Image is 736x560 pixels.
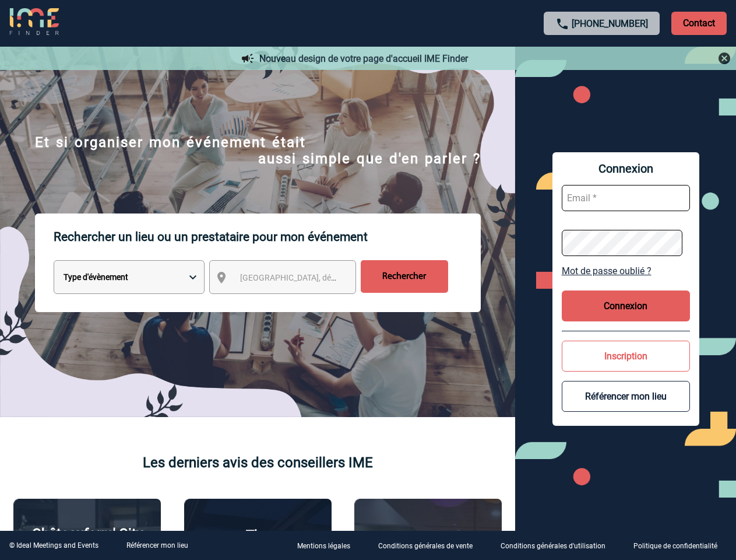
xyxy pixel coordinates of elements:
a: Conditions générales d'utilisation [491,540,624,551]
div: © Ideal Meetings and Events [9,541,98,549]
p: Châteauform' City [GEOGRAPHIC_DATA] [20,526,154,558]
a: Conditions générales de vente [369,540,491,551]
a: Référencer mon lieu [126,541,188,549]
p: Conditions générales d'utilisation [501,542,605,551]
p: Conditions générales de vente [378,542,473,551]
p: Contact [671,12,727,35]
p: Mentions légales [297,542,350,551]
a: Politique de confidentialité [624,540,736,551]
p: Agence 2ISD [388,528,468,545]
a: Mentions légales [288,540,369,551]
p: Politique de confidentialité [633,542,717,551]
p: The [GEOGRAPHIC_DATA] [191,527,325,560]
